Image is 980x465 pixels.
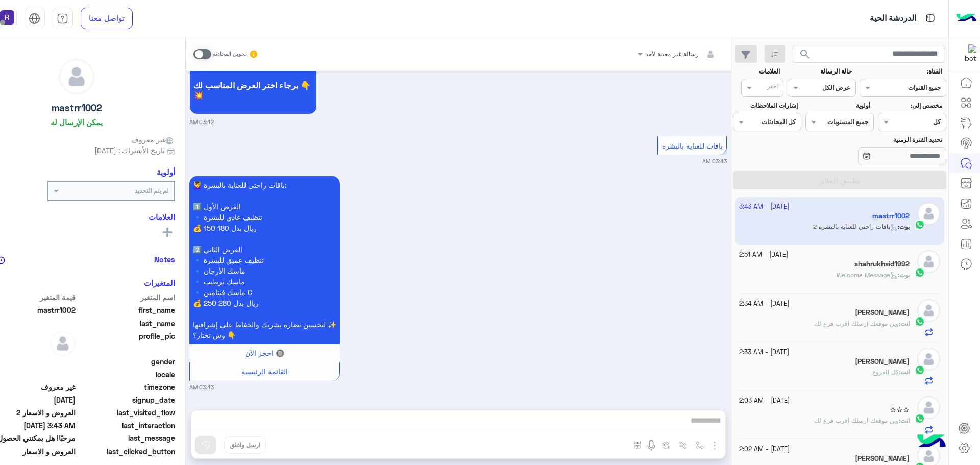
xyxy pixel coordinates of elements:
img: defaultAdmin.png [50,331,76,356]
label: مخصص إلى: [879,101,942,110]
span: غير معروف [131,134,175,145]
img: defaultAdmin.png [917,348,940,371]
small: 03:43 AM [702,157,727,165]
span: last_interaction [78,420,175,431]
span: first_name [78,305,175,315]
small: [DATE] - 2:51 AM [739,250,788,260]
span: باقات للعناية بالبشرة [662,141,723,150]
span: last_name [78,318,175,329]
button: ارسل واغلق [224,436,266,454]
h5: shahrukhsid1992 [854,260,910,268]
span: انت [900,320,910,327]
span: signup_date [78,395,175,405]
h5: Mohamed Wael [855,454,910,463]
p: 20/9/2025, 3:43 AM [189,176,340,344]
label: إشارات الملاحظات [734,101,798,110]
small: [DATE] - 2:33 AM [739,348,789,357]
img: WhatsApp [915,267,925,278]
button: تطبيق الفلاتر [733,171,946,189]
span: search [799,48,811,60]
h6: يمكن الإرسال له [51,117,103,127]
span: تاريخ الأشتراك : [DATE] [94,145,165,156]
span: gender [78,356,175,367]
small: تحويل المحادثة [213,50,247,58]
label: العلامات [734,67,780,76]
small: [DATE] - 2:02 AM [739,445,790,454]
img: WhatsApp [915,365,925,375]
b: : [899,320,910,327]
span: رسالة غير معينة لأحد [645,50,699,58]
img: tab [57,13,68,25]
b: لم يتم التحديد [135,187,169,194]
span: last_clicked_button [78,446,175,457]
span: برجاء اختر العرض المناسب لك 👇 💥 [193,80,313,100]
h6: أولوية [157,167,175,177]
img: defaultAdmin.png [917,299,940,322]
button: search [793,45,818,67]
span: وين موقعك ارسلك اقرب فرع لك [814,320,899,327]
img: WhatsApp [915,413,925,424]
a: tab [53,8,73,29]
h6: Notes [154,255,175,264]
span: اسم المتغير [78,292,175,303]
img: defaultAdmin.png [59,59,94,94]
p: الدردشة الحية [870,12,916,26]
img: tab [924,12,937,25]
h5: ☆☆☆ [890,406,910,414]
label: تحديد الفترة الزمنية [806,135,942,144]
a: تواصل معنا [81,8,133,29]
span: 🔘 احجز الآن [245,349,284,357]
img: hulul-logo.png [914,424,949,460]
b: : [899,368,910,376]
span: القائمة الرئيسية [241,367,288,376]
small: [DATE] - 2:34 AM [739,299,789,309]
span: كل الفروع [872,368,899,376]
h5: يمين محمد [855,357,910,366]
span: Welcome Message [837,271,898,279]
span: last_message [78,433,175,444]
span: timezone [78,382,175,393]
label: القناة: [861,67,943,76]
h5: mastrr1002 [52,102,102,114]
span: بوت [899,271,910,279]
img: defaultAdmin.png [917,396,940,419]
img: tab [29,13,40,25]
small: [DATE] - 2:03 AM [739,396,790,406]
span: انت [900,417,910,424]
span: locale [78,369,175,380]
div: اختر [767,82,779,93]
span: انت [900,368,910,376]
img: 322853014244696 [958,44,976,63]
span: وين موقعك ارسلك اقرب فرع لك [814,417,899,424]
b: : [899,417,910,424]
img: defaultAdmin.png [917,250,940,273]
h5: Khadi Khan [855,308,910,317]
small: 03:43 AM [189,383,214,391]
img: WhatsApp [915,316,925,327]
label: أولوية [806,101,870,110]
span: last_visited_flow [78,407,175,418]
b: : [898,271,910,279]
img: Logo [956,8,976,29]
small: 03:42 AM [189,118,214,126]
label: حالة الرسالة [789,67,852,76]
h6: المتغيرات [144,278,175,287]
span: profile_pic [78,331,175,354]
